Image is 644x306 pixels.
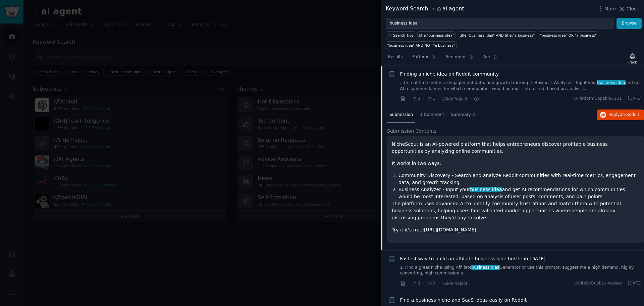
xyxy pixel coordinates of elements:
[387,128,437,135] span: Submission Contents
[597,110,644,120] button: Replyon Reddit
[430,6,434,12] span: in
[400,297,527,304] a: Find a business niche and SaaS ideas easily on Reddit
[386,5,464,13] div: Keyword Search ai agent
[471,265,500,270] span: business idea
[628,280,642,287] span: [DATE]
[470,95,471,102] span: ·
[400,80,642,92] a: ...th real-time metrics, engagement data, and growth tracking 2. Business Analyzer - Input yourbu...
[539,31,598,39] a: "business idea" OR "a business"
[604,5,616,12] span: More
[400,71,499,78] a: Finding a niche idea on Reddit community
[597,80,626,85] span: business idea
[408,95,410,102] span: ·
[627,5,639,12] span: Close
[620,112,639,117] span: on Reddit
[441,97,468,101] span: r/SideProject
[398,186,639,200] li: Business Analyzer - Input your and get AI recommendations for which communities would be most int...
[424,227,476,232] a: [URL][DOMAIN_NAME]
[597,5,616,12] button: More
[573,96,622,102] span: u/PlatformCapable7121
[451,112,471,118] span: Summary
[483,54,491,60] span: Ask
[624,280,626,287] span: ·
[400,255,546,262] a: Fastest way to build an affiliate business side hustle in [DATE]
[400,265,642,276] a: 1. Find a great niche using Affiliatebusiness ideaGenerator or use this prompt: suggest me a high...
[398,172,639,186] li: Community Discovery - Search and analyze Reddit communities with real-time metrics, engagement da...
[540,33,597,38] div: "business idea" OR "a business"
[388,54,403,60] span: Results
[387,43,455,48] div: "business idea" AND NOT "a business"
[392,160,639,167] p: It works in two ways:
[420,112,444,118] span: 1 Comment
[438,95,439,102] span: ·
[393,33,414,38] span: Search Tips
[427,96,435,102] span: 1
[458,31,536,39] a: title:"business idea" AND title:"a business"
[460,33,535,38] div: title:"business idea" AND title:"a business"
[386,31,415,39] button: Search Tips
[481,52,500,65] a: Ask
[417,31,455,39] a: title:"business idea"
[470,187,503,192] span: business idea
[386,41,457,49] a: "business idea" AND NOT "a business"
[423,95,424,102] span: ·
[574,280,622,287] span: u/Sitefy-BuyBusinesses
[412,54,429,60] span: Patterns
[386,18,614,29] input: Try a keyword related to your business
[392,200,639,221] p: The platform uses advanced AI to identify community frustrations and match them with potential bu...
[392,226,639,233] p: Try it it's free:
[626,51,639,65] button: Track
[423,280,424,287] span: ·
[446,54,467,60] span: Sentiment
[616,18,642,29] button: Browse
[412,280,420,287] span: 1
[408,280,410,287] span: ·
[443,52,476,65] a: Sentiment
[618,5,639,12] button: Close
[419,33,454,38] div: title:"business idea"
[412,96,420,102] span: 1
[410,52,438,65] a: Patterns
[608,112,639,118] span: Reply
[386,52,405,65] a: Results
[438,280,439,287] span: ·
[628,60,637,64] div: Track
[628,96,642,102] span: [DATE]
[389,112,413,118] span: Submission
[427,280,435,287] span: 0
[392,141,639,155] p: NicheScout is an AI-powered platform that helps entrepreneurs discover profitable business opport...
[624,96,626,102] span: ·
[441,281,468,286] span: r/SideProject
